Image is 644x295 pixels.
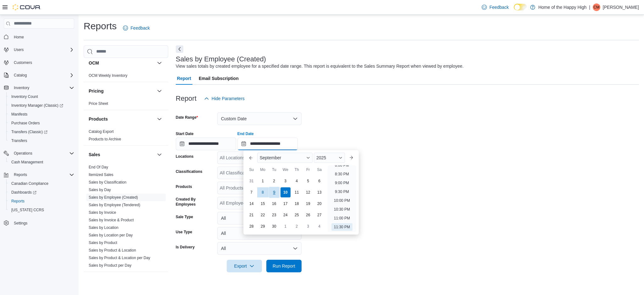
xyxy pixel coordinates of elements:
[280,199,291,209] div: day-17
[260,155,281,160] span: September
[247,176,257,186] div: day-31
[303,210,313,220] div: day-26
[269,221,279,231] div: day-30
[89,88,154,94] button: Pricing
[177,72,191,85] span: Report
[269,187,280,198] div: day-9
[11,138,27,143] span: Transfers
[9,197,27,205] a: Reports
[176,55,266,63] h3: Sales by Employee (Created)
[89,151,100,158] h3: Sales
[230,260,258,272] span: Export
[489,4,508,10] span: Feedback
[14,73,27,78] span: Catalog
[89,73,127,78] span: OCM Weekly Inventory
[280,176,291,186] div: day-3
[89,218,134,222] a: Sales by Invoice & Product
[89,101,108,106] span: Price Sheet
[89,263,131,268] span: Sales by Product per Day
[89,248,136,253] span: Sales by Product & Location
[237,138,298,150] input: Press the down key to enter a popover containing a calendar. Press the escape key to close the po...
[314,176,325,186] div: day-6
[6,92,77,101] button: Inventory Count
[11,171,74,179] span: Reports
[9,111,74,118] span: Manifests
[14,151,32,156] span: Operations
[1,32,77,42] button: Home
[11,199,25,204] span: Reports
[202,92,247,105] button: Hide Parameters
[6,206,77,214] button: [US_STATE] CCRS
[156,59,163,67] button: OCM
[9,128,74,136] span: Transfers (Classic)
[84,100,168,110] div: Pricing
[314,153,345,163] div: Button. Open the year selector. 2025 is currently selected.
[9,119,74,127] span: Purchase Orders
[11,84,32,92] button: Inventory
[9,137,74,145] span: Transfers
[11,33,74,41] span: Home
[6,179,77,188] button: Canadian Compliance
[120,22,152,34] a: Feedback
[11,103,63,108] span: Inventory Manager (Classic)
[89,240,117,245] span: Sales by Product
[89,151,154,158] button: Sales
[589,3,590,11] p: |
[89,233,133,238] span: Sales by Location per Day
[130,25,150,31] span: Feedback
[538,3,586,11] p: Home of the Happy High
[1,45,77,54] button: Users
[176,45,183,53] button: Next
[6,119,77,128] button: Purchase Orders
[9,102,66,109] a: Inventory Manager (Classic)
[314,187,325,197] div: day-13
[9,180,74,187] span: Canadian Compliance
[9,206,47,214] a: [US_STATE] CCRS
[217,227,302,240] button: All
[156,115,163,123] button: Products
[9,197,74,205] span: Reports
[303,221,313,231] div: day-3
[89,188,111,192] a: Sales by Day
[176,95,197,102] h3: Report
[9,93,74,100] span: Inventory Count
[11,121,40,126] span: Purchase Orders
[6,101,77,110] a: Inventory Manager (Classic)
[14,35,24,40] span: Home
[84,128,168,145] div: Products
[89,248,136,252] a: Sales by Product & Location
[14,172,27,177] span: Reports
[89,172,114,177] span: Itemized Sales
[176,63,464,70] div: View sales totals by created employee for a specified date range. This report is equivalent to th...
[176,245,195,250] label: Is Delivery
[1,71,77,80] button: Catalog
[331,197,353,204] li: 10:00 PM
[258,221,268,231] div: day-29
[14,47,24,52] span: Users
[247,187,257,197] div: day-7
[89,116,108,122] h3: Products
[237,131,254,136] label: End Date
[11,150,74,157] span: Operations
[89,278,154,284] button: Taxes
[9,180,51,187] a: Canadian Compliance
[9,206,74,214] span: Washington CCRS
[9,102,74,109] span: Inventory Manager (Classic)
[11,207,44,213] span: [US_STATE] CCRS
[84,20,117,32] h1: Reports
[14,221,27,226] span: Settings
[89,129,114,134] span: Catalog Export
[346,153,356,163] button: Next month
[1,149,77,158] button: Operations
[11,71,74,79] span: Catalog
[6,188,77,197] a: Dashboards
[331,223,353,231] li: 11:30 PM
[89,187,111,192] span: Sales by Day
[258,199,268,209] div: day-15
[303,176,313,186] div: day-5
[269,210,279,220] div: day-23
[514,4,527,10] input: Dark Mode
[176,169,203,174] label: Classifications
[89,263,131,268] a: Sales by Product per Day
[176,197,215,207] label: Created By Employees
